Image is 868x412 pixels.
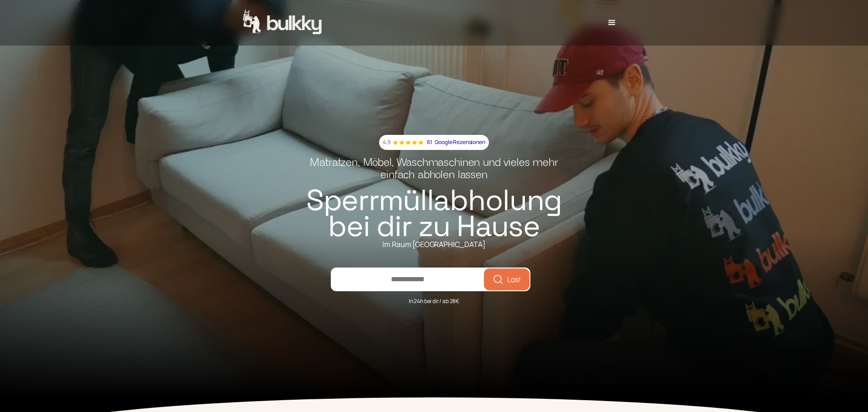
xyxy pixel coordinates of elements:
a: home [243,10,323,36]
h1: Sperrmüllabholung bei dir zu Hause [303,187,565,240]
div: In 24h bei dir / ab 28€ [409,291,459,306]
p: 61 [427,138,432,147]
div: menu [598,9,626,36]
h2: Matratzen, Möbel, Waschmaschinen und vieles mehr einfach abholen lassen [310,157,558,187]
button: Los! [486,270,528,288]
div: Im Raum [GEOGRAPHIC_DATA] [382,240,485,249]
p: 4,9 [383,138,390,147]
p: Google Rezensionen [435,138,485,147]
span: Los! [507,276,521,283]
